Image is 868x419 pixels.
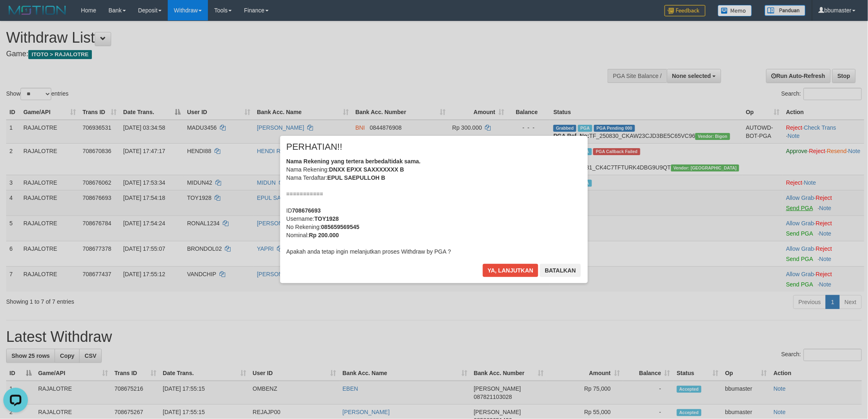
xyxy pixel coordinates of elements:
[540,264,581,277] button: Batalkan
[3,3,28,28] button: Open LiveChat chat widget
[483,264,539,277] button: Ya, lanjutkan
[286,158,421,165] b: Nama Rekening yang tertera berbeda/tidak sama.
[321,224,359,230] b: 085659569545
[314,215,339,222] b: TOY1928
[286,143,343,151] span: PERHATIAN!!
[286,157,582,256] div: Nama Rekening: Nama Terdaftar: =========== ID Username: No Rekening: Nominal: Apakah anda tetap i...
[329,166,404,173] b: DNXX EPXX SAXXXXXXX B
[327,174,385,181] b: EPUL SAEPULLOH B
[292,207,321,214] b: 708676693
[309,232,339,238] b: Rp 200.000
